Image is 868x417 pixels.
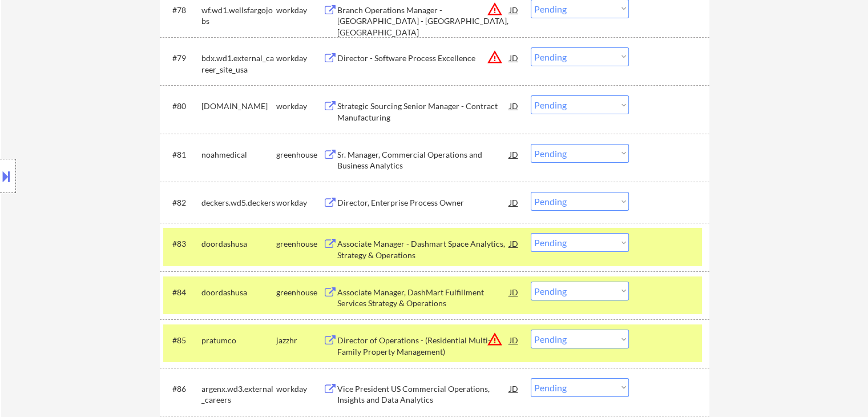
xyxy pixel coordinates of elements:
div: jazzhr [276,335,323,346]
div: Director, Enterprise Process Owner [337,197,510,209]
div: [DOMAIN_NAME] [201,101,276,112]
div: workday [276,197,323,209]
div: Director - Software Process Excellence [337,53,510,64]
div: #86 [172,383,192,395]
div: workday [276,101,323,112]
div: Director of Operations - (Residential Multi-Family Property Management) [337,335,510,357]
div: Associate Manager, DashMart Fulfillment Services Strategy & Operations [337,287,510,309]
button: warning_amber [487,1,503,17]
div: deckers.wd5.deckers [201,197,276,209]
div: JD [508,192,520,212]
div: workday [276,5,323,16]
div: JD [508,233,520,254]
div: JD [508,330,520,350]
div: workday [276,383,323,395]
div: argenx.wd3.external_careers [201,383,276,406]
div: JD [508,144,520,165]
div: greenhouse [276,238,323,250]
div: doordashusa [201,238,276,250]
div: #84 [172,287,192,298]
div: doordashusa [201,287,276,298]
div: #79 [172,53,192,64]
div: wf.wd1.wellsfargojobs [201,5,276,27]
button: warning_amber [487,49,503,65]
div: noahmedical [201,149,276,161]
div: greenhouse [276,149,323,161]
button: warning_amber [487,331,503,347]
div: Associate Manager - Dashmart Space Analytics, Strategy & Operations [337,238,510,260]
div: greenhouse [276,287,323,298]
div: Vice President US Commercial Operations, Insights and Data Analytics [337,383,510,406]
div: JD [508,282,520,302]
div: Branch Operations Manager - [GEOGRAPHIC_DATA] - [GEOGRAPHIC_DATA], [GEOGRAPHIC_DATA] [337,5,510,38]
div: pratumco [201,335,276,346]
div: JD [508,47,520,68]
div: JD [508,95,520,116]
div: bdx.wd1.external_career_site_usa [201,53,276,75]
div: #85 [172,335,192,346]
div: Sr. Manager, Commercial Operations and Business Analytics [337,149,510,171]
div: JD [508,378,520,399]
div: #78 [172,5,192,16]
div: Strategic Sourcing Senior Manager - Contract Manufacturing [337,101,510,123]
div: workday [276,53,323,64]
